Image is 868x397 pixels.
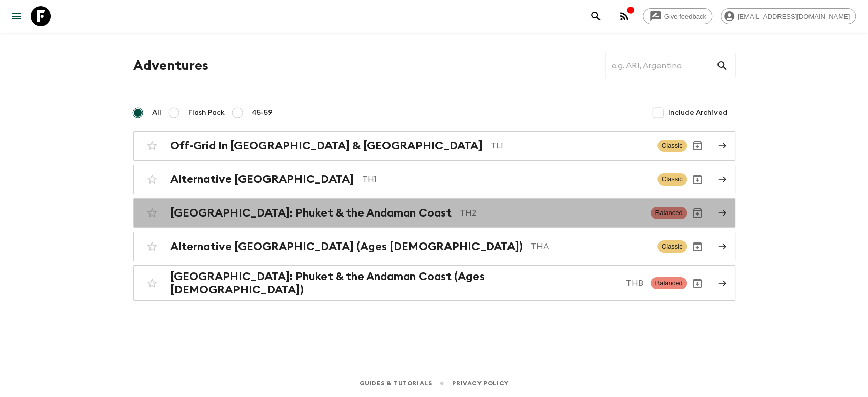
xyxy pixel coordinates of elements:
[659,13,712,20] span: Give feedback
[657,173,687,186] span: Classic
[362,173,649,186] p: TH1
[687,169,707,190] button: Archive
[643,8,712,24] a: Give feedback
[491,140,649,152] p: TL1
[687,136,707,156] button: Archive
[170,173,354,186] h2: Alternative [GEOGRAPHIC_DATA]
[668,108,727,118] span: Include Archived
[170,206,452,220] h2: [GEOGRAPHIC_DATA]: Phuket & the Andaman Coast
[605,51,716,80] input: e.g. AR1, Argentina
[133,198,735,228] a: [GEOGRAPHIC_DATA]: Phuket & the Andaman CoastTH2BalancedArchive
[721,8,856,24] div: [EMAIL_ADDRESS][DOMAIN_NAME]
[651,207,686,219] span: Balanced
[651,277,686,289] span: Balanced
[531,240,649,253] p: THA
[625,277,643,289] p: THB
[152,108,161,118] span: All
[732,13,855,20] span: [EMAIL_ADDRESS][DOMAIN_NAME]
[586,6,606,26] button: search adventures
[252,108,273,118] span: 45-59
[687,236,707,257] button: Archive
[170,240,523,253] h2: Alternative [GEOGRAPHIC_DATA] (Ages [DEMOGRAPHIC_DATA])
[657,240,687,253] span: Classic
[359,378,432,389] a: Guides & Tutorials
[133,265,735,301] a: [GEOGRAPHIC_DATA]: Phuket & the Andaman Coast (Ages [DEMOGRAPHIC_DATA])THBBalancedArchive
[657,140,687,152] span: Classic
[452,378,508,389] a: Privacy Policy
[188,108,225,118] span: Flash Pack
[133,55,208,76] h1: Adventures
[133,165,735,194] a: Alternative [GEOGRAPHIC_DATA]TH1ClassicArchive
[460,207,643,219] p: TH2
[687,273,707,293] button: Archive
[133,232,735,261] a: Alternative [GEOGRAPHIC_DATA] (Ages [DEMOGRAPHIC_DATA])THAClassicArchive
[170,270,618,296] h2: [GEOGRAPHIC_DATA]: Phuket & the Andaman Coast (Ages [DEMOGRAPHIC_DATA])
[133,131,735,161] a: Off-Grid In [GEOGRAPHIC_DATA] & [GEOGRAPHIC_DATA]TL1ClassicArchive
[687,203,707,223] button: Archive
[170,139,483,152] h2: Off-Grid In [GEOGRAPHIC_DATA] & [GEOGRAPHIC_DATA]
[6,6,26,26] button: menu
